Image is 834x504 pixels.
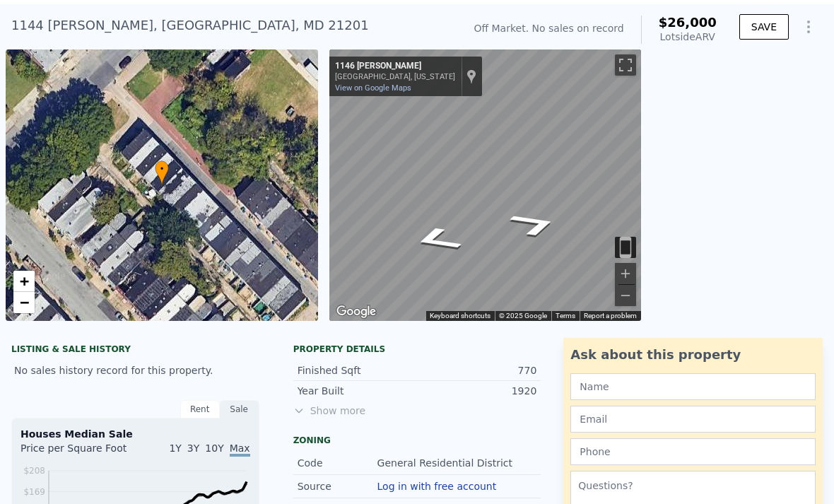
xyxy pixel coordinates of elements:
[329,49,642,321] div: Map
[570,406,816,433] input: Email
[180,400,220,418] div: Rent
[570,438,816,465] input: Phone
[466,69,476,84] a: Show location on map
[298,479,377,493] div: Source
[584,312,637,320] a: Report a problem
[13,271,35,292] a: Zoom in
[169,443,181,454] span: 1Y
[230,443,250,457] span: Max
[20,441,135,464] div: Price per Square Foot
[293,435,541,446] div: Zoning
[20,427,250,441] div: Houses Median Sale
[329,49,642,321] div: Street View
[377,481,497,492] button: Log in with free account
[659,15,717,30] span: $26,000
[488,205,580,243] path: Go Northwest, Shields Pl
[11,344,259,358] div: LISTING & SALE HISTORY
[11,358,259,383] div: No sales history record for this property.
[298,363,417,377] div: Finished Sqft
[20,293,29,311] span: −
[615,54,636,76] button: Toggle fullscreen view
[205,443,223,454] span: 10Y
[11,16,369,35] div: 1144 [PERSON_NAME] , [GEOGRAPHIC_DATA] , MD 21201
[20,272,29,290] span: +
[615,237,636,258] button: Toggle motion tracking
[333,303,380,321] img: Google
[739,14,789,40] button: SAVE
[615,285,636,306] button: Zoom out
[293,404,541,418] span: Show more
[474,21,623,35] div: Off Market. No sales on record
[659,30,717,44] div: Lotside ARV
[23,466,45,476] tspan: $208
[220,400,259,418] div: Sale
[391,221,483,259] path: Go Southeast, Shields Pl
[155,160,169,185] div: •
[155,163,169,175] span: •
[335,61,455,72] div: 1146 [PERSON_NAME]
[293,344,541,355] div: Property details
[570,373,816,400] input: Name
[794,13,823,41] button: Show Options
[556,312,575,320] a: Terms
[298,456,377,470] div: Code
[417,384,536,398] div: 1920
[377,456,515,470] div: General Residential District
[333,303,380,321] a: Open this area in Google Maps (opens a new window)
[430,311,491,321] button: Keyboard shortcuts
[499,312,547,320] span: © 2025 Google
[335,83,411,93] a: View on Google Maps
[187,443,199,454] span: 3Y
[23,487,45,497] tspan: $169
[570,345,816,365] div: Ask about this property
[298,384,417,398] div: Year Built
[335,72,455,81] div: [GEOGRAPHIC_DATA], [US_STATE]
[417,363,536,377] div: 770
[615,263,636,284] button: Zoom in
[13,292,35,313] a: Zoom out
